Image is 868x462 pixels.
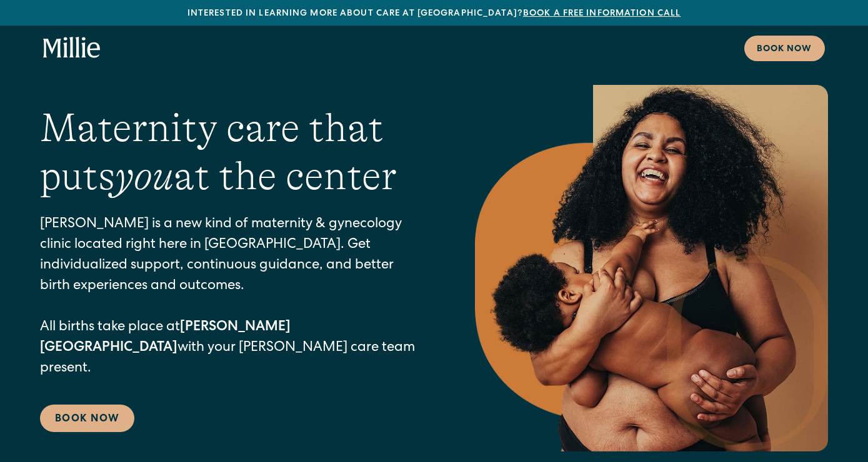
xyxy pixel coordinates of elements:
h1: Maternity care that puts at the center [40,104,425,200]
a: Book now [744,36,825,61]
p: [PERSON_NAME] is a new kind of maternity & gynecology clinic located right here in [GEOGRAPHIC_DA... [40,215,425,380]
a: Book a free information call [523,9,681,18]
div: Book now [757,43,812,56]
a: home [43,37,101,59]
img: Smiling mother with her baby in arms, celebrating body positivity and the nurturing bond of postp... [475,85,828,451]
em: you [115,154,174,199]
a: Book Now [40,405,134,432]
